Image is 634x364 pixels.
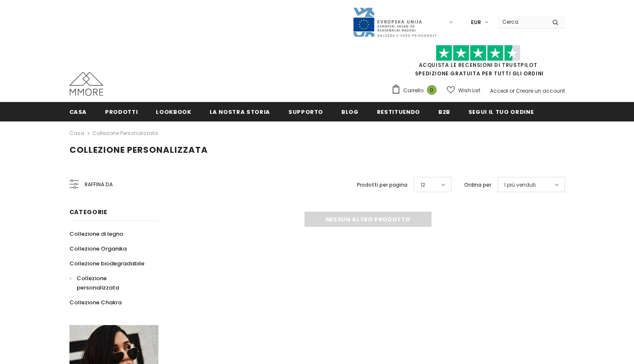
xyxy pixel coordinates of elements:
[377,102,420,121] a: Restituendo
[497,16,546,28] input: Search Site
[357,181,407,189] label: Prodotti per pagina
[436,45,520,61] img: Fidati di Pilot Stars
[438,108,450,116] span: B2B
[504,181,536,189] span: I più venduti
[69,259,144,267] span: Collezione biodegradabile
[516,87,565,94] a: Creare un account
[421,181,425,189] span: 12
[377,108,420,116] span: Restituendo
[69,128,84,138] a: Casa
[447,83,480,98] a: Wish List
[288,102,323,121] a: supporto
[471,18,481,27] span: EUR
[85,180,113,189] span: Raffina da
[105,108,138,116] span: Prodotti
[69,226,123,241] a: Collezione di legno
[288,108,323,116] span: supporto
[341,108,359,116] span: Blog
[156,102,191,121] a: Lookbook
[403,86,424,95] span: Carrello
[509,87,515,94] span: or
[105,102,138,121] a: Prodotti
[419,61,537,69] a: Acquista le recensioni di TrustPilot
[468,108,534,116] span: Segui il tuo ordine
[69,295,122,310] a: Collezione Chakra
[69,230,123,238] span: Collezione di legno
[458,86,480,95] span: Wish List
[69,208,108,216] span: Categorie
[69,102,87,121] a: Casa
[156,108,191,116] span: Lookbook
[69,108,87,116] span: Casa
[391,49,565,77] span: SPEDIZIONE GRATUITA PER TUTTI GLI ORDINI
[69,298,122,306] span: Collezione Chakra
[92,130,158,137] a: Collezione personalizzata
[391,84,441,97] a: Carrello 0
[69,241,127,256] a: Collezione Organika
[438,102,450,121] a: B2B
[69,256,144,271] a: Collezione biodegradabile
[352,7,437,38] img: Javni Razpis
[69,72,103,96] img: Casi MMORE
[464,181,491,189] label: Ordina per
[468,102,534,121] a: Segui il tuo ordine
[427,85,437,95] span: 0
[210,108,270,116] span: La nostra storia
[69,245,127,253] span: Collezione Organika
[69,271,149,295] a: Collezione personalizzata
[490,87,508,94] a: Accedi
[352,18,437,25] a: Javni Razpis
[210,102,270,121] a: La nostra storia
[77,274,119,292] span: Collezione personalizzata
[341,102,359,121] a: Blog
[69,144,208,156] span: Collezione personalizzata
